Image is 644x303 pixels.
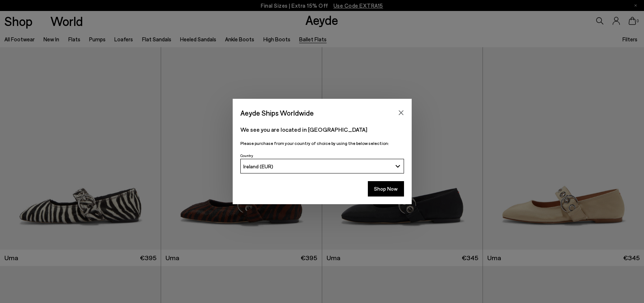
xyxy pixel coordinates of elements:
button: Shop Now [368,181,404,197]
button: Close [396,107,407,118]
span: Country [240,153,253,158]
p: We see you are located in [GEOGRAPHIC_DATA] [240,125,404,134]
span: Ireland (EUR) [243,163,273,169]
p: Please purchase from your country of choice by using the below selection: [240,140,404,147]
span: Aeyde Ships Worldwide [240,106,314,119]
